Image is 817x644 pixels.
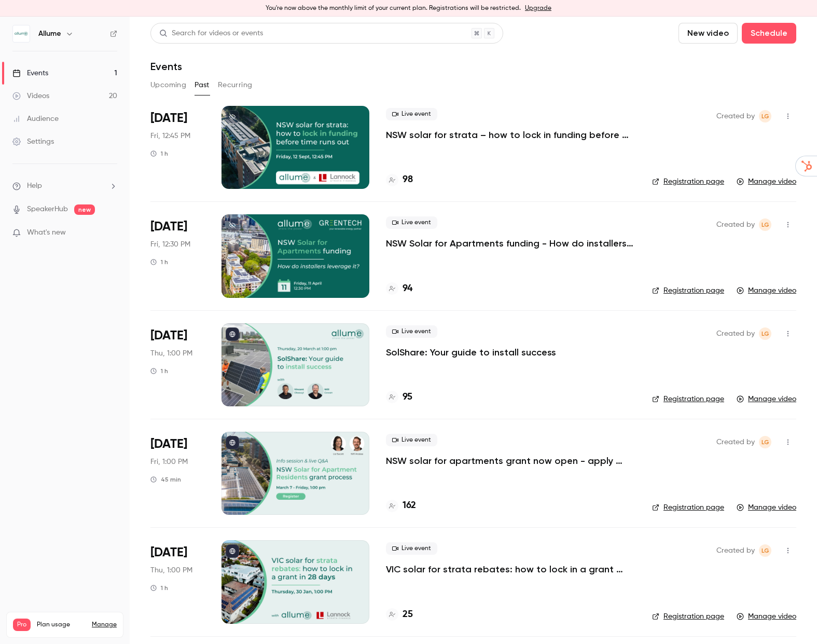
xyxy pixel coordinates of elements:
span: Live event [386,216,437,229]
span: Live event [386,542,437,555]
a: 94 [386,282,412,296]
a: Manage video [737,176,796,187]
span: Created by [716,436,755,448]
a: Upgrade [525,4,551,12]
h4: 94 [403,282,412,296]
div: 1 h [150,149,168,158]
span: Help [27,181,42,191]
span: new [74,204,95,215]
div: 1 h [150,584,168,592]
a: Registration page [652,502,724,513]
div: 1 h [150,367,168,375]
span: Created by [716,110,755,122]
a: Registration page [652,176,724,187]
button: Past [195,77,210,93]
span: LG [761,110,769,122]
span: Lindsey Guest [759,544,771,557]
span: Live event [386,434,437,446]
span: LG [761,544,769,557]
button: Recurring [218,77,253,93]
a: SpeakerHub [27,204,68,215]
div: Videos [12,91,49,101]
a: Registration page [652,285,724,296]
span: Created by [716,327,755,340]
span: What's new [27,227,66,238]
img: Allume [13,25,30,42]
h4: 162 [403,499,416,513]
span: [DATE] [150,110,187,127]
div: Mar 7 Fri, 1:00 PM (Australia/Melbourne) [150,432,205,515]
span: [DATE] [150,218,187,235]
a: NSW Solar for Apartments funding - How do installers leverage it? [386,237,635,250]
button: Upcoming [150,77,186,93]
h4: 25 [403,608,413,622]
span: Live event [386,108,437,120]
h1: Events [150,60,182,73]
span: LG [761,436,769,448]
div: Audience [12,114,59,124]
h4: 95 [403,390,412,404]
a: Registration page [652,611,724,622]
span: Lindsey Guest [759,327,771,340]
a: 25 [386,608,413,622]
div: Search for videos or events [159,28,263,39]
a: Manage video [737,394,796,404]
span: LG [761,218,769,231]
div: Settings [12,136,54,147]
span: [DATE] [150,436,187,453]
span: LG [761,327,769,340]
a: Manage video [737,285,796,296]
a: Manage video [737,502,796,513]
div: 45 min [150,475,181,484]
div: Events [12,68,48,78]
div: Apr 11 Fri, 12:30 PM (Australia/Melbourne) [150,214,205,297]
button: New video [678,23,738,44]
h4: 98 [403,173,413,187]
span: Created by [716,218,755,231]
a: NSW solar for strata – how to lock in funding before time runs out [386,129,635,141]
span: [DATE] [150,327,187,344]
a: Registration page [652,394,724,404]
a: NSW solar for apartments grant now open - apply now! [386,455,635,467]
span: Lindsey Guest [759,218,771,231]
div: 1 h [150,258,168,266]
a: SolShare: Your guide to install success [386,346,556,359]
span: Thu, 1:00 PM [150,565,192,576]
span: Lindsey Guest [759,436,771,448]
span: Fri, 12:45 PM [150,131,190,141]
span: Live event [386,325,437,338]
span: Created by [716,544,755,557]
a: VIC solar for strata rebates: how to lock in a grant [DATE] [386,563,635,576]
a: 95 [386,390,412,404]
button: Schedule [742,23,796,44]
a: 162 [386,499,416,513]
span: Fri, 1:00 PM [150,457,188,467]
span: Lindsey Guest [759,110,771,122]
li: help-dropdown-opener [12,181,117,191]
span: Fri, 12:30 PM [150,239,190,250]
a: 98 [386,173,413,187]
a: Manage video [737,611,796,622]
h6: Allume [38,29,61,39]
span: [DATE] [150,544,187,561]
iframe: Noticeable Trigger [105,228,117,238]
span: Thu, 1:00 PM [150,348,192,359]
a: Manage [92,621,117,629]
div: Sep 12 Fri, 12:45 PM (Australia/Melbourne) [150,106,205,189]
span: Plan usage [37,621,86,629]
div: Jan 30 Thu, 1:00 PM (Australia/Melbourne) [150,540,205,623]
span: Pro [13,619,31,631]
div: Mar 20 Thu, 1:00 PM (Australia/Melbourne) [150,323,205,406]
